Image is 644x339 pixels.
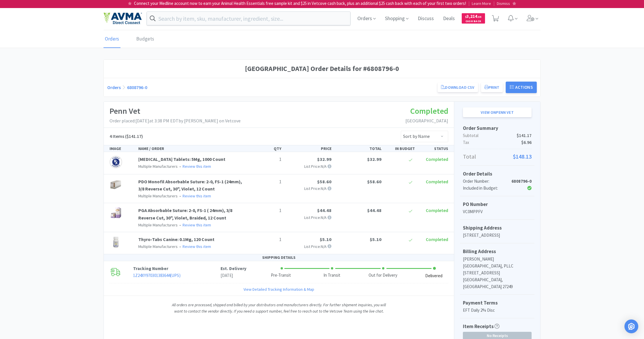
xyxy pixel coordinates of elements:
a: View Detailed Tracking Information & Map [244,286,314,292]
span: Deals [441,7,457,30]
span: Completed [426,156,448,162]
a: Discuss [415,16,436,21]
span: Learn More [472,1,491,6]
h5: Order Summary [463,124,532,132]
h5: PO Number [463,201,532,208]
p: 1 [253,236,281,243]
div: In Transit [323,272,340,279]
h5: ($141.17) [110,133,143,140]
div: Delivered [425,273,442,279]
a: $3,214.55Cash Back [462,11,485,26]
a: View onPenn Vet [463,107,532,117]
a: Download CSV [438,82,478,92]
div: QTY [250,145,284,152]
a: PDO Monofil Absorbable Suture: 2-0, FS-1 (24mm), 3/8 Reverse Cut, 30", Violet, 12 Count [138,179,242,192]
img: 17e4cc05517f43cdb154deeab8b7ad53_158048.png [110,178,122,191]
a: Thyro-Tabs Canine: 0.1Mg, 120 Count [138,236,214,242]
span: $ [465,15,467,19]
h5: Order Details [463,170,532,178]
span: Cash Back [465,20,482,24]
span: Discuss [415,7,436,30]
button: Actions [506,82,537,93]
strong: 6808796-0 [511,178,532,184]
div: Included in Budget: [463,185,509,192]
a: Budgets [135,30,156,48]
h5: Billing Address [463,248,532,255]
span: Multiple Manufacturers [138,222,178,228]
div: Order Number: [463,178,509,185]
span: $58.60 [367,179,382,184]
p: List Price: N/A [286,243,331,250]
a: Review this item [183,222,211,228]
a: Orders [107,84,121,90]
span: $32.99 [367,156,382,162]
p: EFT Daily 2% Disc [463,307,532,314]
p: List Price: N/A [286,185,331,192]
img: e4e33dab9f054f5782a47901c742baa9_102.png [103,12,142,24]
p: [GEOGRAPHIC_DATA] [405,117,448,125]
p: Tracking Number [133,265,221,272]
span: Multiple Manufacturers [138,244,178,249]
span: $148.13 [513,152,532,161]
span: | [493,1,494,6]
div: PRICE [284,145,334,152]
p: [STREET_ADDRESS] [463,269,532,276]
span: • [179,222,182,228]
div: SHIPPING DETAILS [104,254,454,261]
span: Completed [410,106,448,116]
span: Multiple Manufacturers [138,193,178,199]
h5: Payment Terms [463,299,532,307]
span: $5.10 [370,236,382,242]
span: $58.60 [317,179,331,184]
p: Total [463,152,532,161]
a: PGA Absorbable Suture: 2-0, FS-1 ( 24mm), 3/8 Reverse Cut, 30", Violet, Braided, 12 Count [138,207,232,221]
span: • [179,193,182,199]
div: STATUS [417,145,451,152]
p: 1 [253,156,281,163]
input: Search by item, sku, manufacturer, ingredient, size... [147,12,350,25]
span: Completed [426,179,448,184]
div: Pre-Transit [271,272,291,279]
div: Out for Delivery [369,272,397,279]
p: [GEOGRAPHIC_DATA], [GEOGRAPHIC_DATA] 27249 [463,276,532,290]
p: List Price: N/A [286,214,331,221]
h5: Item Receipts [463,323,499,330]
p: Est. Delivery [221,265,246,272]
img: c64c2cbb4ed442348e3e88a6b4ae8bef_157993.png [110,156,122,168]
a: [MEDICAL_DATA] Tablets: 5Mg, 1000 Count [138,156,225,162]
p: VC0MPPFV [463,208,532,215]
h5: Shipping Address [463,224,532,232]
span: . 55 [477,15,482,19]
a: Review this item [183,193,211,199]
a: Deals [441,16,457,21]
p: [STREET_ADDRESS] [463,232,532,239]
div: NAME / ORDER [136,145,250,152]
h1: [GEOGRAPHIC_DATA] Order Details for #6808796-0 [107,63,537,74]
div: TOTAL [334,145,384,152]
div: IN BUDGET [384,145,417,152]
img: 100c469370424d2fa15f7d9a782042e7_162147.png [110,207,122,219]
span: $6.96 [521,139,532,146]
span: 3,214 [465,14,482,19]
a: Review this item [183,244,211,249]
span: 4 Items [110,133,124,139]
span: Completed [426,236,448,242]
button: Print [481,82,503,92]
div: IMAGE [107,145,136,152]
h1: Penn Vet [110,105,241,118]
span: $32.99 [317,156,331,162]
span: $44.48 [367,207,382,213]
p: [PERSON_NAME][GEOGRAPHIC_DATA], PLLC [463,256,532,269]
span: • [179,244,182,249]
span: Shopping [383,7,411,30]
p: [DATE] [221,272,246,279]
span: Completed [426,207,448,213]
p: 1 [253,178,281,186]
p: Tax [463,139,532,146]
div: Open Intercom Messenger [624,319,638,333]
span: Orders [355,7,378,30]
a: 6808796-0 [127,84,147,90]
span: | [468,1,469,6]
img: ab08480c35304c38b78e2dce2ae2605b_173062.png [110,236,122,249]
span: Dismiss [497,1,510,6]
